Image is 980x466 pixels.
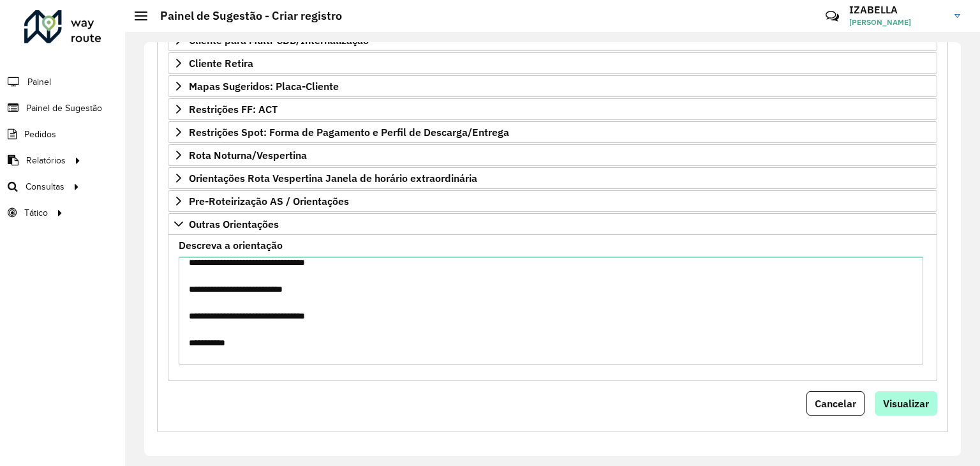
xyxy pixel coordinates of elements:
[189,104,278,114] span: Restrições FF: ACT
[875,391,937,416] button: Visualizar
[168,121,937,143] a: Restrições Spot: Forma de Pagamento e Perfil de Descarga/Entrega
[806,391,865,416] button: Cancelar
[189,219,279,229] span: Outras Orientações
[26,154,66,167] span: Relatórios
[168,52,937,74] a: Cliente Retira
[168,75,937,97] a: Mapas Sugeridos: Placa-Cliente
[849,17,945,28] span: [PERSON_NAME]
[26,101,102,115] span: Painel de Sugestão
[168,235,937,381] div: Outras Orientações
[849,4,945,16] h3: IZABELLA
[168,98,937,120] a: Restrições FF: ACT
[189,35,369,45] span: Cliente para Multi-CDD/Internalização
[189,150,307,160] span: Rota Noturna/Vespertina
[26,180,64,193] span: Consultas
[189,81,339,91] span: Mapas Sugeridos: Placa-Cliente
[24,128,56,141] span: Pedidos
[189,127,509,137] span: Restrições Spot: Forma de Pagamento e Perfil de Descarga/Entrega
[189,173,477,183] span: Orientações Rota Vespertina Janela de horário extraordinária
[27,75,51,89] span: Painel
[189,58,253,68] span: Cliente Retira
[168,144,937,166] a: Rota Noturna/Vespertina
[815,397,856,410] span: Cancelar
[189,196,349,206] span: Pre-Roteirização AS / Orientações
[883,397,929,410] span: Visualizar
[168,167,937,189] a: Orientações Rota Vespertina Janela de horário extraordinária
[168,213,937,235] a: Outras Orientações
[24,206,48,220] span: Tático
[147,9,342,23] h2: Painel de Sugestão - Criar registro
[819,3,846,30] a: Contato Rápido
[179,237,283,253] label: Descreva a orientação
[168,190,937,212] a: Pre-Roteirização AS / Orientações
